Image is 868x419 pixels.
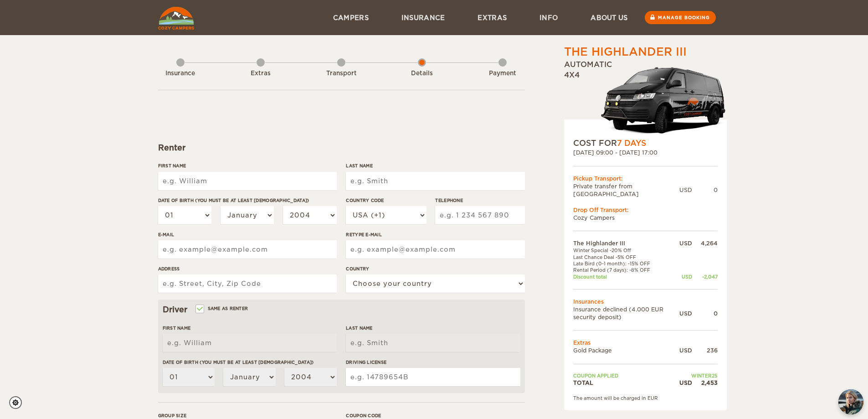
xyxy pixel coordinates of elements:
label: Telephone [435,197,524,204]
td: Insurances [573,298,718,305]
img: Freyja at Cozy Campers [838,389,863,414]
div: -2,047 [692,274,718,280]
div: COST FOR [573,138,718,149]
input: e.g. example@example.com [346,240,524,259]
div: Insurance [155,69,205,78]
td: WINTER25 [679,372,718,379]
td: Cozy Campers [573,214,718,222]
div: Extras [236,69,286,78]
input: e.g. Street, City, Zip Code [158,274,337,293]
input: e.g. example@example.com [158,240,337,259]
div: Drop Off Transport: [573,206,718,214]
label: E-mail [158,231,337,238]
label: Date of birth (You must be at least [DEMOGRAPHIC_DATA]) [163,359,337,366]
input: e.g. Smith [346,334,520,352]
label: First Name [158,162,337,169]
td: Last Chance Deal -5% OFF [573,254,679,260]
img: Cozy Campers [158,7,194,30]
div: Transport [316,69,366,78]
div: 0 [692,186,718,194]
div: USD [679,347,692,354]
div: 2,453 [692,379,718,387]
input: e.g. 14789654B [346,368,520,386]
div: USD [679,310,692,317]
td: Rental Period (7 days): -8% OFF [573,267,679,273]
div: Driver [163,304,520,315]
td: Private transfer from [GEOGRAPHIC_DATA] [573,182,679,198]
input: e.g. Smith [346,172,524,190]
div: Payment [478,69,528,78]
div: The amount will be charged in EUR [573,395,718,401]
div: USD [679,239,692,247]
input: e.g. William [158,172,337,190]
a: Manage booking [645,11,716,24]
td: Winter Special -20% Off [573,247,679,253]
input: e.g. 1 234 567 890 [435,206,524,224]
label: Date of birth (You must be at least [DEMOGRAPHIC_DATA]) [158,197,337,204]
img: stor-langur-4.png [601,62,727,138]
label: Country Code [346,197,426,204]
td: The Highlander III [573,239,679,247]
div: Renter [158,142,525,153]
div: The Highlander III [564,44,687,60]
label: Last Name [346,325,520,331]
div: 236 [692,347,718,354]
td: Extras [573,339,718,347]
label: First Name [163,325,337,331]
div: Details [397,69,447,78]
button: chat-button [838,389,863,414]
label: Last Name [346,162,524,169]
div: Automatic 4x4 [564,60,727,138]
label: Coupon code [346,412,524,419]
label: Country [346,265,524,272]
a: Cookie settings [9,396,28,409]
input: e.g. William [163,334,337,352]
td: Discount total [573,274,679,280]
div: USD [679,186,692,194]
td: Late Bird (0-1 month): -15% OFF [573,260,679,267]
label: Retype E-mail [346,231,524,238]
td: Coupon applied [573,372,679,379]
label: Driving License [346,359,520,366]
div: Pickup Transport: [573,175,718,182]
td: Gold Package [573,347,679,354]
td: Insurance declined (4.000 EUR security deposit) [573,305,679,321]
span: 7 Days [617,139,646,148]
div: 0 [692,310,718,317]
div: USD [679,274,692,280]
input: Same as renter [196,307,202,313]
td: TOTAL [573,379,679,387]
div: 4,264 [692,239,718,247]
label: Same as renter [196,304,248,313]
label: Group size [158,412,337,419]
div: [DATE] 09:00 - [DATE] 17:00 [573,149,718,156]
div: USD [679,379,692,387]
label: Address [158,265,337,272]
